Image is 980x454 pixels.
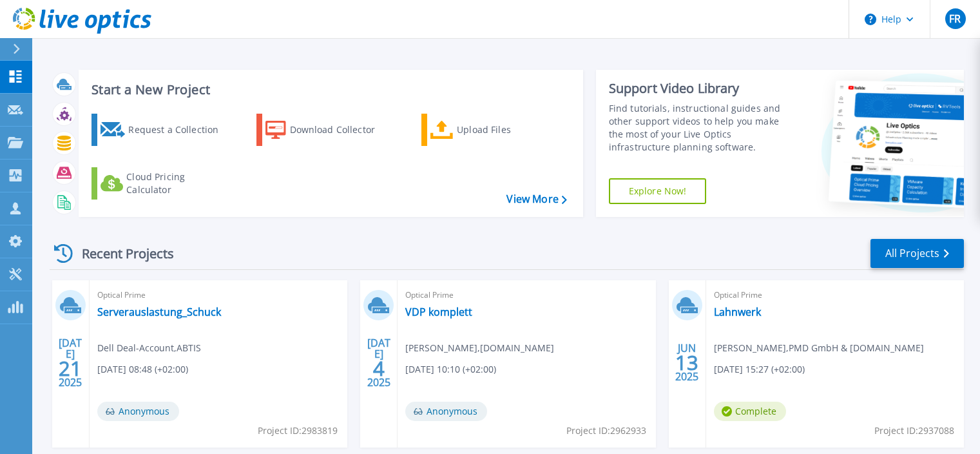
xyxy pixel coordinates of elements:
span: Project ID: 2937088 [874,424,954,438]
span: Dell Deal-Account , ABTIS [97,341,201,355]
span: Project ID: 2983819 [258,424,338,438]
span: FR [949,14,961,24]
h3: Start a New Project [91,83,566,97]
span: Optical Prime [714,288,956,302]
a: Lahnwerk [714,305,761,318]
a: Serverauslastung_Schuck [97,305,221,318]
span: [DATE] 15:27 (+02:00) [714,362,805,377]
div: Recent Projects [50,238,191,269]
span: 4 [373,363,385,374]
a: All Projects [870,239,964,268]
span: [PERSON_NAME] , [DOMAIN_NAME] [405,341,554,355]
a: Cloud Pricing Calculator [91,167,235,200]
div: Request a Collection [128,117,231,143]
span: Complete [714,402,786,421]
span: [PERSON_NAME] , PMD GmbH & [DOMAIN_NAME] [714,341,924,355]
span: Anonymous [405,402,487,421]
span: Project ID: 2962933 [566,424,646,438]
a: Download Collector [256,114,400,146]
div: [DATE] 2025 [58,339,82,386]
span: Optical Prime [97,288,340,302]
a: Request a Collection [91,114,235,146]
span: Anonymous [97,402,179,421]
span: [DATE] 08:48 (+02:00) [97,362,188,377]
div: Upload Files [457,117,560,143]
div: Find tutorials, instructional guides and other support videos to help you make the most of your L... [609,102,794,154]
a: Explore Now! [609,178,707,204]
div: [DATE] 2025 [367,339,391,386]
span: [DATE] 10:10 (+02:00) [405,362,496,377]
span: Optical Prime [405,288,648,302]
a: VDP komplett [405,305,472,318]
span: 13 [675,357,698,368]
div: Download Collector [290,117,393,143]
a: View More [506,193,566,205]
div: Support Video Library [609,80,794,97]
div: Cloud Pricing Calculator [126,170,229,196]
span: 21 [59,363,82,374]
div: JUN 2025 [675,339,699,386]
a: Upload Files [421,114,565,146]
